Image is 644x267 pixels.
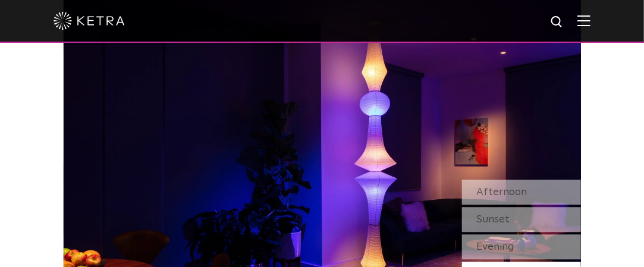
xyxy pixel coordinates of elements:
[477,187,527,197] span: Afternoon
[54,12,125,30] img: ketra-logo-2019-white
[477,241,515,252] span: Evening
[477,214,510,225] span: Sunset
[577,15,590,26] img: Hamburger%20Nav.svg
[550,15,565,30] img: search icon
